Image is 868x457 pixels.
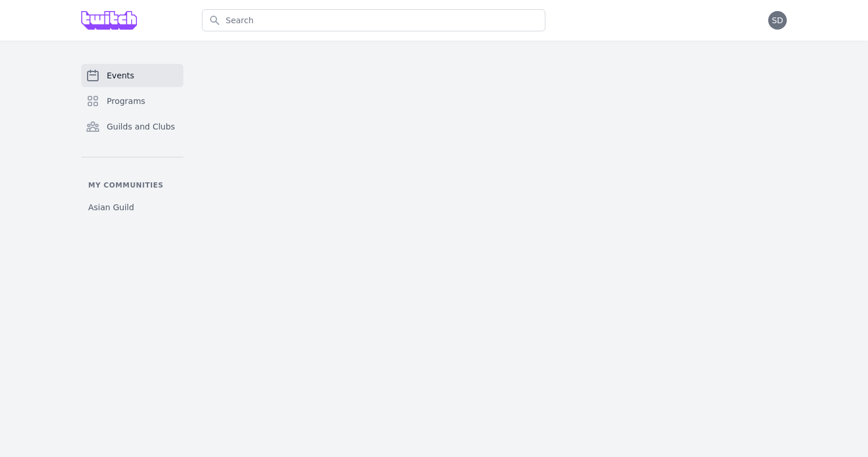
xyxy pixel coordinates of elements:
span: Asian Guild [88,201,134,213]
a: Programs [81,89,183,113]
span: Events [107,70,134,81]
span: SD [772,16,783,24]
a: Events [81,64,183,87]
span: Guilds and Clubs [107,121,175,132]
a: Asian Guild [81,197,183,218]
img: Grove [81,11,137,30]
span: Programs [107,95,145,107]
p: My communities [81,181,183,190]
a: Guilds and Clubs [81,115,183,138]
nav: Sidebar [81,64,183,218]
input: Search [202,9,545,31]
button: SD [768,11,787,30]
